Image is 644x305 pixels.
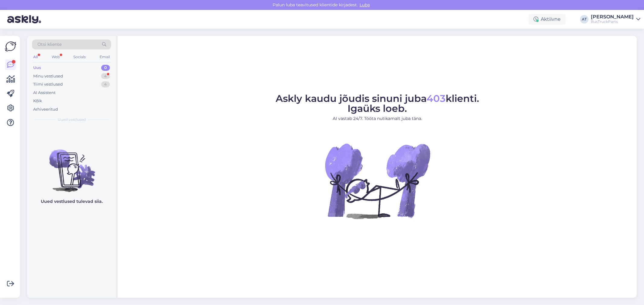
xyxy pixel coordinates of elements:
[591,14,640,24] a: [PERSON_NAME]BusTruckParts
[276,115,479,122] p: AI vastab 24/7. Tööta nutikamalt juba täna.
[72,53,87,61] div: Socials
[33,81,63,87] div: Tiimi vestlused
[33,65,41,71] div: Uus
[529,14,566,25] div: Aktiivne
[33,106,58,112] div: Arhiveeritud
[41,198,103,205] p: Uued vestlused tulevad siia.
[427,93,446,104] span: 403
[50,53,61,61] div: Web
[37,41,62,48] span: Otsi kliente
[101,65,110,71] div: 0
[33,98,42,104] div: Kõik
[33,73,63,79] div: Minu vestlused
[101,73,110,79] div: 4
[101,81,110,87] div: 4
[276,93,479,114] span: Askly kaudu jõudis sinuni juba klienti. Igaüks loeb.
[591,14,634,19] div: [PERSON_NAME]
[358,2,372,8] span: Luba
[98,53,111,61] div: Email
[58,117,86,122] span: Uued vestlused
[32,53,39,61] div: All
[323,127,432,235] img: No Chat active
[5,41,16,52] img: Askly Logo
[33,90,56,96] div: AI Assistent
[580,15,588,24] div: AT
[591,19,634,24] div: BusTruckParts
[27,139,116,193] img: No chats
